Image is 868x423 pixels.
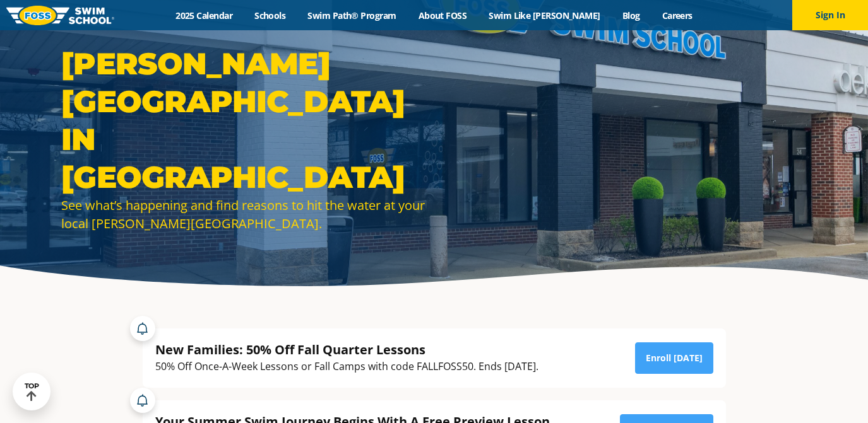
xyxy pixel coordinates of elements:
[407,9,478,21] a: About FOSS
[155,358,538,375] div: 50% Off Once-A-Week Lessons or Fall Camps with code FALLFOSS50. Ends [DATE].
[6,6,114,25] img: FOSS Swim School Logo
[244,9,297,21] a: Schools
[478,9,612,21] a: Swim Like [PERSON_NAME]
[155,341,538,358] div: New Families: 50% Off Fall Quarter Lessons
[651,9,703,21] a: Careers
[61,196,427,233] div: See what’s happening and find reasons to hit the water at your local [PERSON_NAME][GEOGRAPHIC_DATA].
[165,9,244,21] a: 2025 Calendar
[297,9,407,21] a: Swim Path® Program
[25,382,39,402] div: TOP
[611,9,651,21] a: Blog
[61,45,427,196] h1: [PERSON_NAME][GEOGRAPHIC_DATA] in [GEOGRAPHIC_DATA]
[635,342,713,374] a: Enroll [DATE]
